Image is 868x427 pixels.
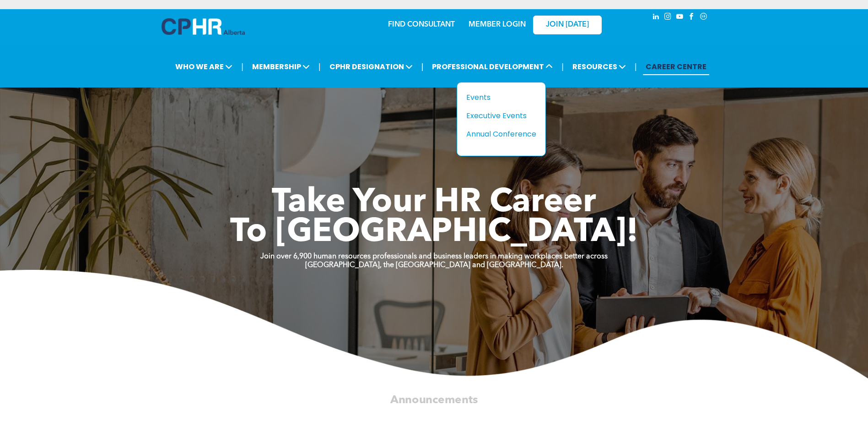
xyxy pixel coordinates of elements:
a: linkedin [651,11,661,24]
a: Annual Conference [466,128,536,140]
a: instagram [663,11,673,24]
span: Announcements [390,394,478,405]
a: Events [466,92,536,103]
strong: [GEOGRAPHIC_DATA], the [GEOGRAPHIC_DATA] and [GEOGRAPHIC_DATA]. [305,262,563,269]
a: MEMBER LOGIN [469,21,526,28]
span: To [GEOGRAPHIC_DATA]! [230,216,638,249]
span: MEMBERSHIP [249,58,313,75]
div: Events [466,92,529,103]
li: | [241,57,243,76]
div: Annual Conference [466,128,529,140]
span: JOIN [DATE] [546,21,589,29]
li: | [635,57,637,76]
li: | [561,57,564,76]
span: PROFESSIONAL DEVELOPMENT [429,58,555,75]
a: facebook [687,11,697,24]
span: CPHR DESIGNATION [327,58,415,75]
a: Executive Events [466,110,536,121]
img: A blue and white logo for cp alberta [162,18,245,35]
span: RESOURCES [570,58,629,75]
div: Executive Events [466,110,529,121]
span: WHO WE ARE [173,58,235,75]
li: | [421,57,424,76]
a: FIND CONSULTANT [388,21,455,28]
a: JOIN [DATE] [533,16,602,34]
li: | [318,57,321,76]
strong: Join over 6,900 human resources professionals and business leaders in making workplaces better ac... [260,253,608,260]
a: Social network [699,11,709,24]
a: CAREER CENTRE [643,58,709,75]
a: youtube [675,11,685,24]
span: Take Your HR Career [272,186,596,219]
